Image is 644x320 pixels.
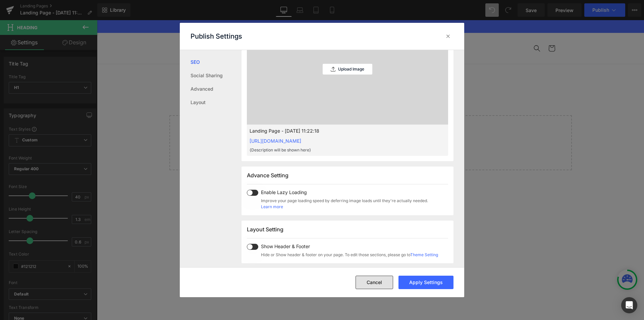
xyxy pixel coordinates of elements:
[245,25,270,31] span: Kontakt os
[83,130,464,134] p: or Drag & Drop elements from left sidebar
[261,204,283,210] a: Learn more
[247,172,288,179] span: Advance Setting
[195,25,232,31] span: Andre produkter
[338,67,364,72] p: Upload Image
[261,198,428,204] span: Improve your page loading speed by deferring image loads until they're actually needed.
[211,111,271,124] a: Explore Blocks
[261,244,438,249] span: Show Header & Footer
[261,190,428,195] span: Enable Lazy Loading
[247,226,283,233] span: Layout Setting
[89,22,140,35] img: Bilbuster
[410,252,438,257] a: Theme Setting
[153,25,186,31] span: Dustbuster 3.0
[191,82,241,96] a: Advanced
[149,21,191,35] a: Dustbuster 3.0
[278,25,331,31] span: Ofte stillede spørgsmål
[433,21,447,36] summary: Søg
[250,127,424,135] p: Landing Page - [DATE] 11:22:18
[250,138,301,144] a: [URL][DOMAIN_NAME]
[356,276,393,289] button: Cancel
[261,252,438,258] span: Hide or Show header & footer on your page. To edit those sections, please go to
[191,69,241,82] a: Social Sharing
[250,147,424,153] p: {Description will be shown here}
[398,276,453,289] button: Apply Settings
[191,21,241,35] summary: Andre produkter
[621,297,637,313] div: Open Intercom Messenger
[276,111,337,124] a: Add Single Section
[241,21,274,35] a: Kontakt os
[274,21,335,35] a: Ofte stillede spørgsmål
[191,55,241,69] a: SEO
[191,96,241,109] a: Layout
[218,3,329,8] span: GRATIS [PERSON_NAME] på ordrer over 579 kr.
[191,32,242,40] p: Publish Settings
